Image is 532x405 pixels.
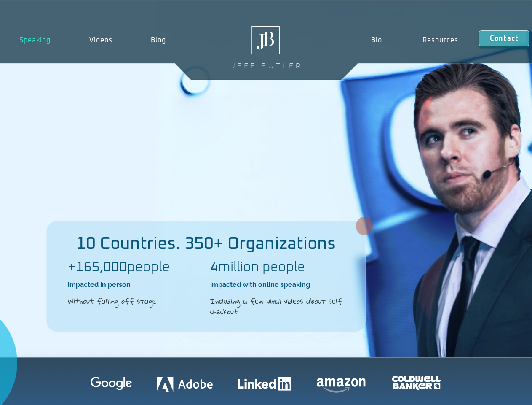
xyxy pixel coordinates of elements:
b: 4 [210,261,218,274]
h2: people [68,261,202,274]
b: +165,000 [68,261,127,274]
a: Contact [479,30,529,46]
a: Blog [131,30,185,50]
a: Bio [350,30,402,50]
h2: impacted in person [68,280,202,289]
a: Videos [70,30,132,50]
h2: Including a few viral videos about self checkout [210,296,344,317]
h2: million people [210,261,344,274]
span: Contact [490,35,519,42]
h2: Without falling off stage [68,296,202,307]
a: Resources [402,30,479,50]
h2: 10 Countries. 350+ Organizations [47,235,365,252]
nav: Menu [350,30,479,50]
h2: impacted with online speaking [210,280,344,289]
